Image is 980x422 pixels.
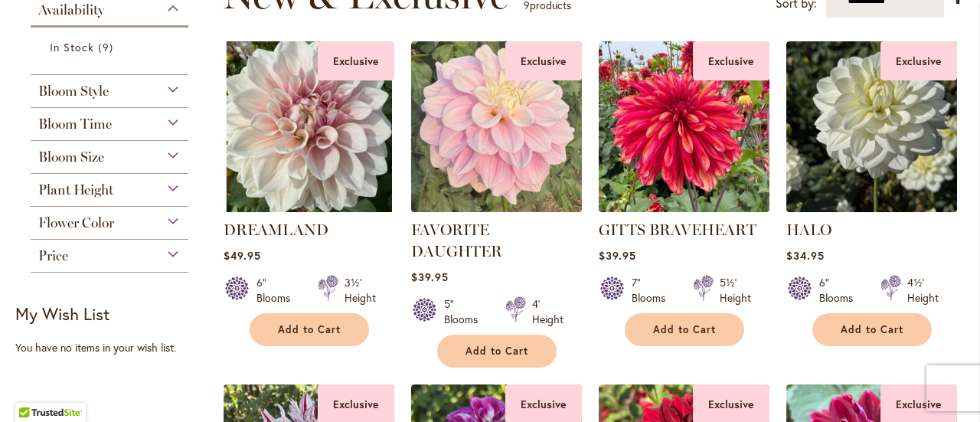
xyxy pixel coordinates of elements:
span: $39.95 [599,248,636,263]
span: $39.95 [411,270,449,284]
div: You have no items in your wish list. [15,340,213,355]
div: Exclusive [693,41,769,80]
a: FAVORITE DAUGHTER Exclusive [411,201,582,215]
a: HALO [786,221,831,239]
button: Add to Cart [437,335,557,368]
button: Add to Cart [812,313,932,346]
span: Plant Height [38,182,113,198]
div: 7" Blooms [632,275,675,306]
a: In Stock 9 [50,39,173,55]
div: 3½' Height [345,275,376,306]
span: $49.95 [224,248,261,263]
span: 9 [98,39,116,55]
a: DREAMLAND [224,221,328,239]
div: Exclusive [318,41,394,80]
span: Price [38,247,68,264]
img: HALO [786,41,957,212]
div: 5½' Height [720,275,751,306]
a: DREAMLAND Exclusive [224,201,394,215]
span: In Stock [50,40,94,54]
span: Flower Color [38,214,114,231]
div: 4' Height [532,296,563,327]
button: Add to Cart [625,313,744,346]
div: Exclusive [880,41,957,80]
span: Bloom Size [38,149,104,165]
a: FAVORITE DAUGHTER [411,221,502,260]
img: FAVORITE DAUGHTER [411,41,582,212]
img: DREAMLAND [224,41,394,212]
span: Bloom Time [38,116,112,132]
div: 6" Blooms [819,275,862,306]
span: Add to Cart [653,323,716,336]
span: $34.95 [786,248,825,263]
a: GITTS BRAVEHEART Exclusive [599,201,769,215]
div: 4½' Height [907,275,939,306]
div: Exclusive [505,41,582,80]
span: Availability [38,2,104,18]
a: HALO Exclusive [786,201,957,215]
iframe: Launch Accessibility Center [11,368,54,411]
div: 6" Blooms [256,275,299,306]
span: Add to Cart [841,323,903,336]
img: GITTS BRAVEHEART [599,41,769,212]
a: GITTS BRAVEHEART [599,221,756,239]
span: Bloom Style [38,83,109,100]
span: Add to Cart [278,323,341,336]
div: 5" Blooms [444,296,487,327]
span: Add to Cart [465,345,528,358]
strong: My Wish List [15,303,109,325]
button: Add to Cart [250,313,369,346]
